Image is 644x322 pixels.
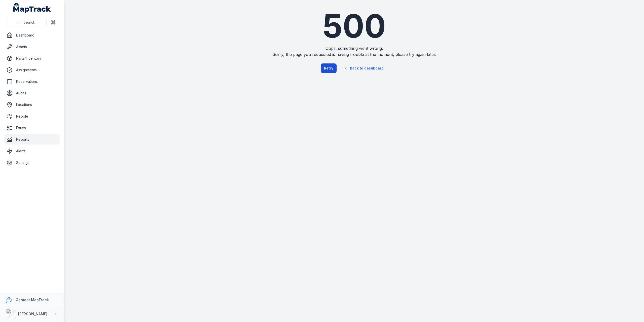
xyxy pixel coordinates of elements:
strong: Contact MapTrack [16,298,49,302]
a: Reservations [4,77,60,87]
a: Locations [4,100,60,110]
a: Parts/Inventory [4,53,60,63]
a: Reports [4,134,60,145]
span: Oops, something went wrong. [262,45,447,51]
a: Alerts [4,146,60,156]
a: People [4,111,60,121]
button: Search [6,18,47,27]
a: Settings [4,158,60,168]
h1: 500 [262,10,447,42]
a: Audits [4,88,60,98]
span: Sorry, the page you requested is having trouble at the moment, please try again later. [262,51,447,57]
a: Forms [4,123,60,133]
a: Back to dashboard [340,62,388,74]
a: Assignments [4,65,60,75]
button: Retry [321,63,337,73]
a: Dashboard [4,30,60,40]
a: Assets [4,42,60,52]
a: MapTrack [13,3,51,13]
strong: [PERSON_NAME] Air [18,312,53,316]
span: Search [23,20,35,25]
